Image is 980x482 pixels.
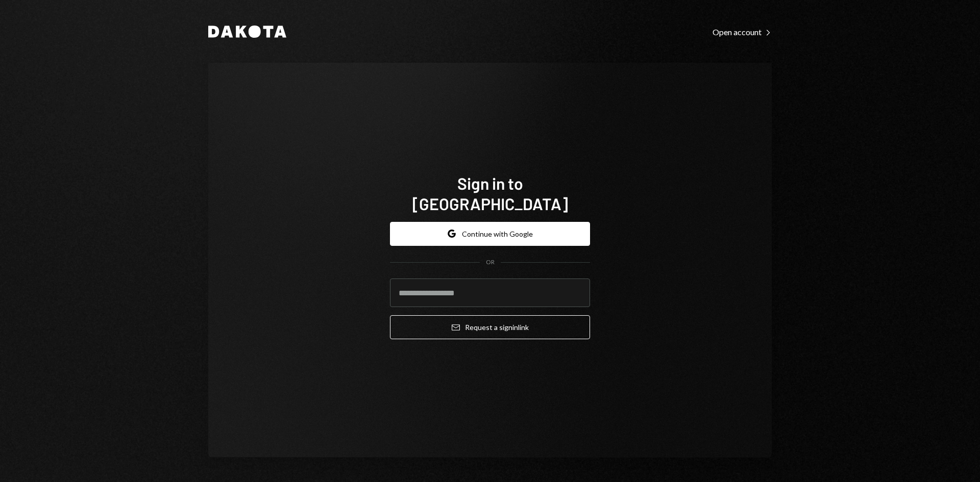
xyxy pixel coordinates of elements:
div: Open account [713,27,772,37]
button: Continue with Google [390,222,590,246]
a: Open account [713,26,772,37]
h1: Sign in to [GEOGRAPHIC_DATA] [390,173,590,214]
button: Request a signinlink [390,315,590,339]
div: OR [486,258,495,267]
